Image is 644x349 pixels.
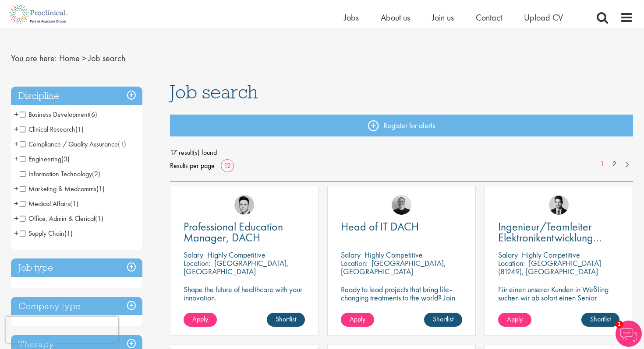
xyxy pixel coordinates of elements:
[14,182,18,195] span: +
[476,12,502,23] a: Contact
[20,214,95,223] span: Office, Admin & Clerical
[184,221,305,243] a: Professional Education Manager, DACH
[11,297,142,316] h3: Company type
[341,219,419,234] span: Head of IT DACH
[498,313,531,327] a: Apply
[432,12,454,23] a: Join us
[82,52,86,64] span: >
[20,110,89,119] span: Business Development
[20,184,96,193] span: Marketing & Medcomms
[424,313,462,327] a: Shortlist
[341,250,361,260] span: Salary
[170,146,633,159] span: 17 result(s) found
[616,321,623,328] span: 1
[20,169,92,178] span: Information Technology
[14,197,18,210] span: +
[61,154,70,164] span: (3)
[6,317,118,343] iframe: reCAPTCHA
[341,221,462,232] a: Head of IT DACH
[341,258,446,276] p: [GEOGRAPHIC_DATA], [GEOGRAPHIC_DATA]
[11,258,142,277] h3: Job type
[20,169,100,178] span: Information Technology
[88,52,125,64] span: Job search
[267,313,305,327] a: Shortlist
[11,52,57,64] span: You are here:
[89,110,97,119] span: (6)
[207,250,265,260] p: Highly Competitive
[344,12,359,23] a: Jobs
[507,314,523,324] span: Apply
[14,122,18,136] span: +
[184,285,305,302] p: Shape the future of healthcare with your innovation.
[381,12,410,23] a: About us
[581,313,619,327] a: Shortlist
[92,169,100,178] span: (2)
[20,229,64,238] span: Supply Chain
[498,250,518,260] span: Salary
[192,314,208,324] span: Apply
[95,214,103,223] span: (1)
[118,140,126,149] span: (1)
[364,250,423,260] p: Highly Competitive
[184,313,217,327] a: Apply
[14,137,18,150] span: +
[170,115,633,136] a: Register for alerts
[11,87,142,105] h3: Discipline
[14,152,18,165] span: +
[20,199,78,208] span: Medical Affairs
[498,219,602,256] span: Ingenieur/Teamleiter Elektronikentwicklung Aviation (m/w/d)
[20,154,61,164] span: Engineering
[524,12,563,23] a: Upload CV
[184,250,203,260] span: Salary
[20,125,75,134] span: Clinical Research
[608,159,621,169] a: 2
[96,184,105,193] span: (1)
[70,199,78,208] span: (1)
[234,195,254,215] img: Connor Lynes
[170,159,215,172] span: Results per page
[184,258,210,268] span: Location:
[522,250,580,260] p: Highly Competitive
[498,258,525,268] span: Location:
[20,229,73,238] span: Supply Chain
[20,125,84,134] span: Clinical Research
[20,184,105,193] span: Marketing & Medcomms
[341,258,368,268] span: Location:
[596,159,609,169] a: 1
[20,140,118,149] span: Compliance / Quality Assurance
[184,219,283,245] span: Professional Education Manager, DACH
[341,285,462,327] p: Ready to lead projects that bring life-changing treatments to the world? Join our client at the f...
[20,199,70,208] span: Medical Affairs
[616,321,642,347] img: Chatbot
[392,195,411,215] img: Emma Pretorious
[20,110,97,119] span: Business Development
[498,221,619,243] a: Ingenieur/Teamleiter Elektronikentwicklung Aviation (m/w/d)
[221,161,234,170] a: 12
[184,258,289,276] p: [GEOGRAPHIC_DATA], [GEOGRAPHIC_DATA]
[549,195,569,215] img: Thomas Wenig
[14,108,18,121] span: +
[20,214,103,223] span: Office, Admin & Clerical
[498,258,601,276] p: [GEOGRAPHIC_DATA] (81249), [GEOGRAPHIC_DATA]
[20,140,126,149] span: Compliance / Quality Assurance
[170,80,258,104] span: Job search
[341,313,374,327] a: Apply
[20,154,70,164] span: Engineering
[14,212,18,225] span: +
[350,314,365,324] span: Apply
[498,285,619,318] p: Für einen unserer Kunden in Weßling suchen wir ab sofort einen Senior Electronics Engineer Avioni...
[64,229,73,238] span: (1)
[75,125,84,134] span: (1)
[59,52,80,64] a: breadcrumb link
